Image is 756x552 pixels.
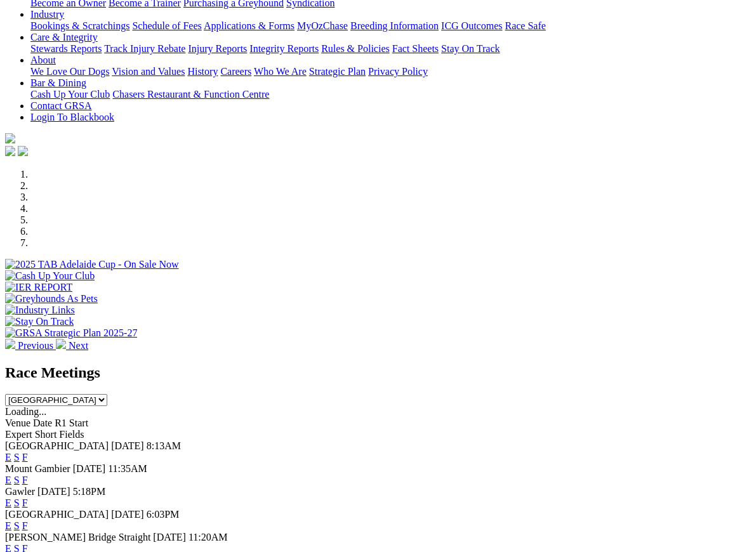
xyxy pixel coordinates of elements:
[5,520,11,531] a: E
[505,20,545,31] a: Race Safe
[5,316,74,327] img: Stay On Track
[30,89,110,100] a: Cash Up Your Club
[111,440,144,451] span: [DATE]
[56,339,66,349] img: chevron-right-pager-white.svg
[108,463,147,474] span: 11:35AM
[5,452,11,463] a: E
[30,20,751,32] div: Industry
[5,429,32,440] span: Expert
[309,66,366,77] a: Strategic Plan
[55,417,88,428] span: R1 Start
[14,497,20,508] a: S
[30,100,91,111] a: Contact GRSA
[30,9,64,20] a: Industry
[30,66,751,77] div: About
[5,509,109,520] span: [GEOGRAPHIC_DATA]
[5,532,150,542] span: [PERSON_NAME] Bridge Straight
[147,509,180,520] span: 6:03PM
[22,475,28,485] a: F
[153,532,186,542] span: [DATE]
[73,486,106,497] span: 5:18PM
[30,66,109,77] a: We Love Our Dogs
[5,327,137,339] img: GRSA Strategic Plan 2025-27
[5,146,15,156] img: facebook.svg
[30,89,751,100] div: Bar & Dining
[22,520,28,531] a: F
[5,339,15,349] img: chevron-left-pager-white.svg
[188,43,247,54] a: Injury Reports
[69,340,88,351] span: Next
[30,43,102,54] a: Stewards Reports
[30,43,751,55] div: Care & Integrity
[112,66,185,77] a: Vision and Values
[441,20,502,31] a: ICG Outcomes
[5,364,751,381] h2: Race Meetings
[35,429,57,440] span: Short
[111,509,144,520] span: [DATE]
[5,293,98,305] img: Greyhounds As Pets
[5,497,11,508] a: E
[30,77,86,88] a: Bar & Dining
[22,497,28,508] a: F
[104,43,185,54] a: Track Injury Rebate
[5,259,179,270] img: 2025 TAB Adelaide Cup - On Sale Now
[5,305,75,316] img: Industry Links
[14,520,20,531] a: S
[189,532,228,542] span: 11:20AM
[30,32,98,43] a: Care & Integrity
[18,340,53,351] span: Previous
[30,55,56,65] a: About
[297,20,348,31] a: MyOzChase
[59,429,84,440] span: Fields
[204,20,295,31] a: Applications & Forms
[5,417,30,428] span: Venue
[249,43,319,54] a: Integrity Reports
[441,43,500,54] a: Stay On Track
[18,146,28,156] img: twitter.svg
[368,66,428,77] a: Privacy Policy
[73,463,106,474] span: [DATE]
[22,452,28,463] a: F
[5,133,15,143] img: logo-grsa-white.png
[112,89,269,100] a: Chasers Restaurant & Function Centre
[5,270,95,282] img: Cash Up Your Club
[33,417,52,428] span: Date
[5,475,11,485] a: E
[37,486,70,497] span: [DATE]
[350,20,439,31] a: Breeding Information
[30,20,129,31] a: Bookings & Scratchings
[147,440,181,451] span: 8:13AM
[5,463,70,474] span: Mount Gambier
[5,486,35,497] span: Gawler
[5,282,72,293] img: IER REPORT
[187,66,218,77] a: History
[5,340,56,351] a: Previous
[30,112,114,122] a: Login To Blackbook
[5,406,46,417] span: Loading...
[132,20,201,31] a: Schedule of Fees
[220,66,251,77] a: Careers
[56,340,88,351] a: Next
[392,43,439,54] a: Fact Sheets
[14,475,20,485] a: S
[321,43,390,54] a: Rules & Policies
[5,440,109,451] span: [GEOGRAPHIC_DATA]
[254,66,307,77] a: Who We Are
[14,452,20,463] a: S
